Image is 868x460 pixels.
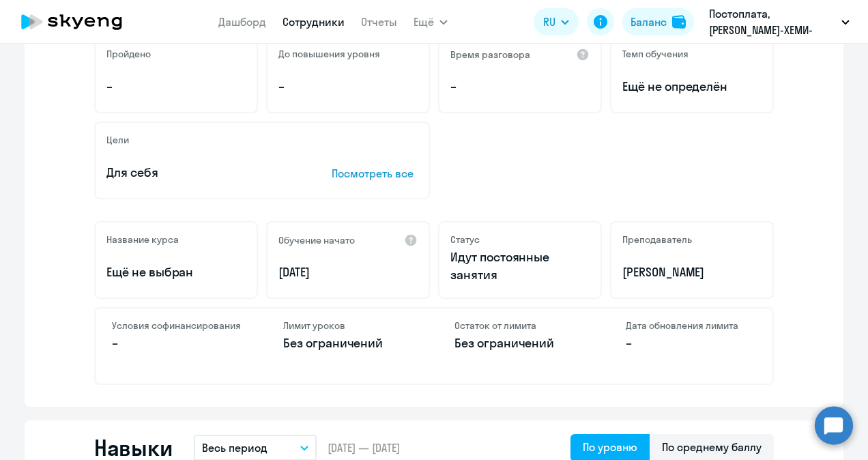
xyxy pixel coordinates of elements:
[278,48,380,60] h5: До повышения уровня
[543,14,555,30] span: RU
[534,8,579,35] button: RU
[106,164,289,182] p: Для себя
[414,14,434,30] span: Ещё
[454,334,585,352] p: Без ограничений
[283,319,414,332] h4: Лимит уроков
[328,440,400,455] span: [DATE] — [DATE]
[672,15,686,29] img: balance
[622,233,692,246] h5: Преподаватель
[106,78,246,96] p: –
[106,134,129,146] h5: Цели
[278,234,355,246] h5: Обучение начато
[622,263,762,281] p: [PERSON_NAME]
[709,5,836,38] p: Постоплата, [PERSON_NAME]-ХЕМИ-РУС-2, ООО
[218,15,266,29] a: Дашборд
[702,5,856,38] button: Постоплата, [PERSON_NAME]-ХЕМИ-РУС-2, ООО
[112,319,242,332] h4: Условия софинансирования
[106,263,246,281] p: Ещё не выбран
[361,15,397,29] a: Отчеты
[626,319,756,332] h4: Дата обновления лимита
[283,15,345,29] a: Сотрудники
[112,334,242,352] p: –
[450,48,530,61] h5: Время разговора
[454,319,585,332] h4: Остаток от лимита
[450,233,480,246] h5: Статус
[622,48,689,60] h5: Темп обучения
[450,248,590,284] p: Идут постоянные занятия
[450,78,590,96] p: –
[106,48,151,60] h5: Пройдено
[283,334,414,352] p: Без ограничений
[622,8,694,35] button: Балансbalance
[626,334,756,352] p: –
[622,78,762,96] span: Ещё не определён
[106,233,179,246] h5: Название курса
[202,440,267,456] p: Весь период
[414,8,448,35] button: Ещё
[583,439,637,455] div: По уровню
[332,165,418,182] p: Посмотреть все
[662,439,762,455] div: По среднему баллу
[278,263,418,281] p: [DATE]
[631,14,667,30] div: Баланс
[278,78,418,96] p: –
